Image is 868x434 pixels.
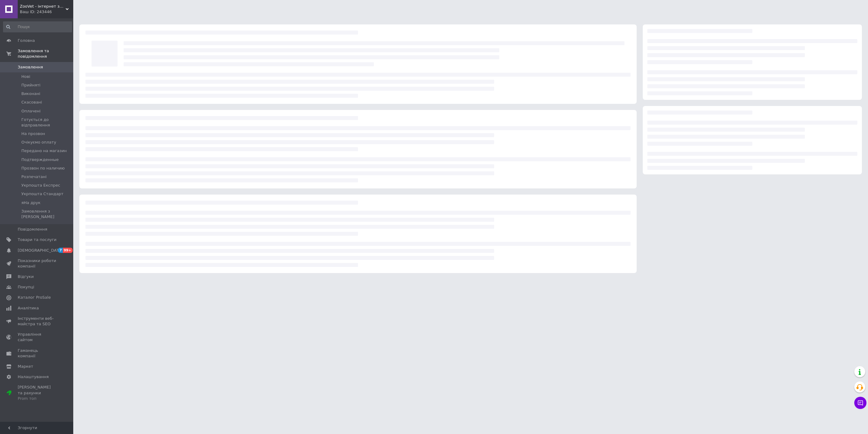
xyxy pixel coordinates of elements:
[21,166,65,171] span: Прозвон по наличию
[18,348,56,359] span: Гаманець компанії
[18,227,47,232] span: Повідомлення
[18,374,49,380] span: Налаштування
[21,191,63,197] span: Укрпошта Стандарт
[18,284,34,290] span: Покупці
[18,385,56,401] span: [PERSON_NAME] та рахунки
[21,148,67,154] span: Передано на магазин
[21,157,59,162] span: Подтвержденные
[18,295,51,300] span: Каталог ProSale
[63,248,73,253] span: 99+
[3,21,72,32] input: Пошук
[20,4,66,9] span: ZooVet - інтернет зоомагазин самих низьких цін - Zoovetbaza.com.ua
[21,100,42,105] span: Скасовані
[18,48,73,59] span: Замовлення та повідомлення
[21,74,30,79] span: Нові
[21,117,71,128] span: Готується до відправлення
[18,316,56,327] span: Інструменти веб-майстра та SEO
[18,237,56,243] span: Товари та послуги
[21,200,40,206] span: яНа друк
[58,248,63,253] span: 7
[21,209,71,220] span: Замовлення з [PERSON_NAME]
[18,305,39,311] span: Аналітика
[18,364,33,369] span: Маркет
[21,91,40,97] span: Виконані
[18,64,43,70] span: Замовлення
[18,274,34,279] span: Відгуки
[21,82,40,88] span: Прийняті
[21,174,47,180] span: Розпечатані
[21,140,56,145] span: Очікуємо оплату
[18,332,56,343] span: Управління сайтом
[854,397,866,409] button: Чат з покупцем
[20,9,73,15] div: Ваш ID: 243446
[18,396,56,401] div: Prom топ
[18,258,56,269] span: Показники роботи компанії
[21,183,60,188] span: Укрпошта Експрес
[21,131,45,137] span: На прозвон
[18,38,35,43] span: Головна
[18,248,63,253] span: [DEMOGRAPHIC_DATA]
[21,108,41,114] span: Оплачені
